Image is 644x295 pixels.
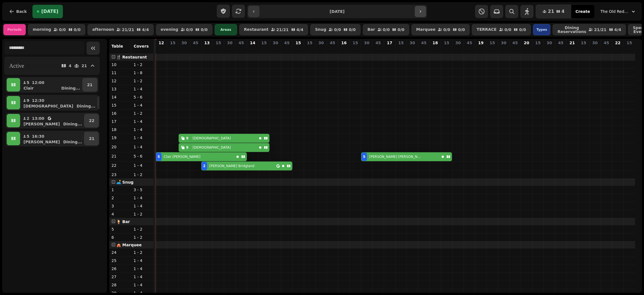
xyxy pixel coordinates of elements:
[477,27,496,32] p: TERRACE
[513,47,517,52] p: 0
[164,154,200,159] p: Clair [PERSON_NAME]
[239,47,243,52] p: 0
[9,62,24,70] h2: Active
[186,136,188,141] div: 9
[21,132,83,145] button: 516:30[PERSON_NAME]Dining...
[307,40,312,46] p: 15
[261,40,267,46] p: 15
[330,47,335,52] p: 0
[581,47,586,52] p: 0
[432,40,438,46] p: 18
[535,40,541,46] p: 15
[368,27,375,32] p: Bar
[23,139,60,145] p: [PERSON_NAME]
[158,154,160,159] div: 5
[84,132,99,145] button: 21
[84,114,99,127] button: 22
[112,266,129,271] p: 26
[23,103,73,109] p: [DEMOGRAPHIC_DATA]
[455,40,461,46] p: 30
[315,27,326,32] p: Snug
[204,40,210,46] p: 13
[273,47,278,52] p: 0
[26,98,30,103] p: 9
[159,47,164,52] p: 5
[456,47,460,52] p: 0
[334,28,341,32] p: 0 / 0
[547,47,551,52] p: 0
[369,154,422,159] p: [PERSON_NAME] [PERSON_NAME]
[134,153,151,159] p: 5 - 6
[89,118,94,123] p: 22
[59,28,66,32] p: 0 / 0
[134,44,149,48] span: Covers
[276,28,289,32] p: 21 / 21
[600,9,628,14] span: The Old Red Lion
[171,47,175,52] p: 0
[398,40,404,46] p: 15
[112,44,123,48] span: Table
[209,164,254,168] p: [PERSON_NAME] Bridgland
[87,24,154,35] button: afternoon21/214/4
[472,24,531,35] button: TERRACE0/00/0
[21,78,81,92] button: 512:00ClairDining...
[33,27,51,32] p: morning
[244,27,269,32] p: Restaurant
[112,187,129,193] p: 1
[318,40,324,46] p: 30
[205,47,209,52] p: 2
[69,64,72,68] p: 4
[186,145,188,150] div: 9
[399,47,403,52] p: 0
[92,27,114,32] p: afternoon
[228,47,232,52] p: 0
[519,28,526,32] p: 0 / 0
[112,203,129,209] p: 3
[250,47,255,52] p: 0
[134,86,151,92] p: 1 - 4
[604,47,609,52] p: 0
[61,85,80,91] p: Dining ...
[82,78,97,92] button: 21
[181,40,187,46] p: 30
[134,119,151,124] p: 1 - 4
[26,80,30,85] p: 5
[26,134,30,139] p: 5
[421,40,426,46] p: 45
[262,47,266,52] p: 0
[615,47,620,52] p: 0
[63,121,82,127] p: Dining ...
[562,9,565,14] span: 4
[250,40,255,46] p: 14
[74,28,81,32] p: 0 / 0
[594,28,606,32] p: 21 / 21
[134,102,151,108] p: 1 - 4
[112,111,129,116] p: 16
[193,47,198,52] p: 0
[536,5,571,18] button: 214
[112,135,129,141] p: 19
[112,144,129,150] p: 20
[134,266,151,271] p: 1 - 4
[571,5,595,18] button: Create
[134,70,151,76] p: 1 - 8
[375,40,381,46] p: 45
[112,250,129,255] p: 24
[443,28,450,32] p: 0 / 0
[490,47,494,52] p: 0
[411,24,470,35] button: Marquee0/00/0
[193,40,198,46] p: 45
[112,163,129,168] p: 22
[142,28,149,32] p: 4 / 4
[505,28,512,32] p: 0 / 0
[134,94,151,100] p: 5 - 6
[158,40,164,46] p: 12
[23,85,34,91] p: Clair
[547,40,552,46] p: 30
[23,121,60,127] p: [PERSON_NAME]
[524,47,529,52] p: 0
[112,78,129,84] p: 12
[134,163,151,168] p: 1 - 4
[134,172,151,177] p: 1 - 2
[134,195,151,201] p: 1 - 4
